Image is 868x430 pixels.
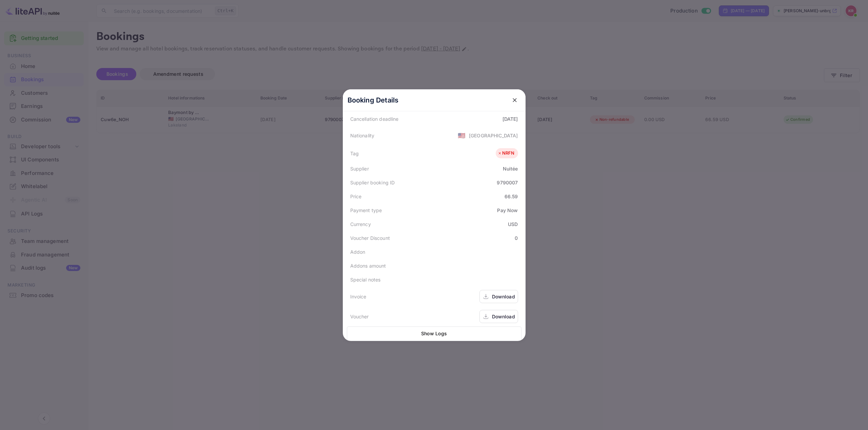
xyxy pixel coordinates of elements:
div: Addons amount [350,262,386,269]
div: Tag [350,150,359,157]
div: Download [492,313,515,320]
div: Voucher [350,313,369,320]
div: 66.59 [505,193,518,200]
div: Pay Now [497,207,518,214]
div: Cancellation deadline [350,115,399,122]
div: USD [508,221,518,228]
button: Show Logs [347,326,521,341]
div: NRFN [497,150,515,157]
span: United States [458,129,466,141]
div: Nuitée [503,165,518,172]
div: Voucher Discount [350,234,390,242]
div: Nationality [350,132,375,139]
div: [GEOGRAPHIC_DATA] [469,132,518,139]
div: Supplier [350,165,369,172]
div: 0 [515,234,518,242]
div: Supplier booking ID [350,179,395,186]
button: close [509,94,521,106]
div: Currency [350,221,371,228]
div: 9790007 [497,179,518,186]
div: Invoice [350,293,367,300]
p: Booking Details [348,95,399,105]
div: Price [350,193,362,200]
div: [DATE] [502,115,518,122]
div: Special notes [350,276,381,283]
div: Addon [350,248,366,255]
div: Payment type [350,207,382,214]
div: Download [492,293,515,300]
